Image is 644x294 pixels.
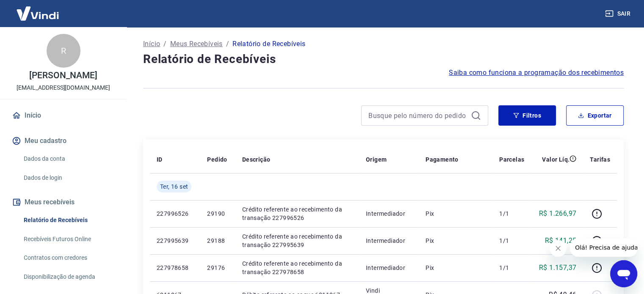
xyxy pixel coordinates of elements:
[366,264,412,272] p: Intermediador
[47,34,80,68] div: R
[207,209,228,218] p: 29190
[539,263,576,273] p: R$ 1.157,37
[426,209,486,218] p: Pix
[242,259,352,276] p: Crédito referente ao recebimento da transação 227978658
[207,155,227,164] p: Pedido
[157,209,193,218] p: 227996526
[143,51,624,68] h4: Relatório de Recebíveis
[20,150,116,168] a: Dados da conta
[232,39,305,49] p: Relatório de Recebíveis
[143,39,160,49] a: Início
[20,169,116,187] a: Dados de login
[20,268,116,286] a: Disponibilização de agenda
[10,132,116,150] button: Meu cadastro
[570,238,637,257] iframe: Mensagem da empresa
[226,39,229,49] p: /
[160,182,188,191] span: Ter, 16 set
[20,231,116,248] a: Recebíveis Futuros Online
[603,6,634,22] button: Sair
[207,236,228,245] p: 29188
[566,105,624,126] button: Exportar
[10,0,65,26] img: Vindi
[20,249,116,267] a: Contratos com credores
[5,6,71,13] span: Olá! Precisa de ajuda?
[426,264,486,272] p: Pix
[542,155,569,164] p: Valor Líq.
[10,193,116,212] button: Meus recebíveis
[499,236,524,245] p: 1/1
[207,264,228,272] p: 29176
[29,71,97,80] p: [PERSON_NAME]
[610,260,637,287] iframe: Botão para abrir a janela de mensagens
[499,209,524,218] p: 1/1
[499,155,524,164] p: Parcelas
[426,155,459,164] p: Pagamento
[366,236,412,245] p: Intermediador
[498,105,556,126] button: Filtros
[499,264,524,272] p: 1/1
[366,155,387,164] p: Origem
[242,155,271,164] p: Descrição
[157,236,193,245] p: 227995639
[157,264,193,272] p: 227978658
[368,109,467,122] input: Busque pelo número do pedido
[163,39,166,49] p: /
[449,68,624,78] a: Saiba como funciona a programação dos recebimentos
[17,83,110,92] p: [EMAIL_ADDRESS][DOMAIN_NAME]
[545,236,577,246] p: R$ 141,25
[157,155,163,164] p: ID
[242,232,352,249] p: Crédito referente ao recebimento da transação 227995639
[20,212,116,229] a: Relatório de Recebíveis
[426,236,486,245] p: Pix
[590,155,610,164] p: Tarifas
[10,106,116,125] a: Início
[366,209,412,218] p: Intermediador
[242,205,352,222] p: Crédito referente ao recebimento da transação 227996526
[550,240,567,257] iframe: Fechar mensagem
[170,39,223,49] a: Meus Recebíveis
[539,209,576,219] p: R$ 1.266,97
